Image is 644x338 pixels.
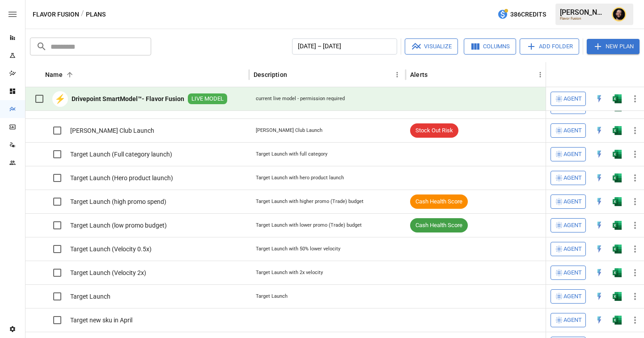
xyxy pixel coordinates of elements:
[595,150,604,159] img: quick-edit-flash.b8aec18c.svg
[563,126,582,136] span: Agent
[410,198,468,206] span: Cash Health Score
[563,315,582,325] span: Agent
[560,8,606,17] div: [PERSON_NAME]
[70,292,110,301] span: Target Launch
[613,173,622,182] div: Open in Excel
[595,245,604,253] img: quick-edit-flash.b8aec18c.svg
[45,71,63,78] div: Name
[292,38,397,55] button: [DATE] – [DATE]
[70,316,132,325] span: Target new sku in April
[595,173,604,182] div: Open in Quick Edit
[563,244,582,254] span: Agent
[551,171,586,185] button: Agent
[551,123,586,138] button: Agent
[595,316,604,325] img: quick-edit-flash.b8aec18c.svg
[70,150,172,159] span: Target Launch (Full category launch)
[595,268,604,277] div: Open in Quick Edit
[551,194,586,209] button: Agent
[595,245,604,253] div: Open in Quick Edit
[256,293,288,300] div: Target Launch
[613,94,622,103] div: Open in Excel
[613,126,622,135] img: excel-icon.76473adf.svg
[551,289,586,304] button: Agent
[510,9,546,20] span: 386 Credits
[551,242,586,256] button: Agent
[534,68,547,81] button: Alerts column menu
[70,221,167,230] span: Target Launch (low promo budget)
[551,313,586,327] button: Agent
[595,316,604,325] div: Open in Quick Edit
[64,68,76,81] button: Sort
[551,92,586,106] button: Agent
[410,221,468,230] span: Cash Health Score
[613,316,622,325] img: excel-icon.76473adf.svg
[405,38,458,55] button: Visualize
[551,266,586,280] button: Agent
[520,38,579,55] button: Add Folder
[70,173,173,182] span: Target Launch (Hero product launch)
[464,38,516,55] button: Columns
[551,147,586,161] button: Agent
[70,245,152,253] span: Target Launch (Velocity 0.5x)
[613,197,622,206] img: excel-icon.76473adf.svg
[494,6,550,23] button: 386Credits
[563,268,582,278] span: Agent
[613,268,622,277] img: excel-icon.76473adf.svg
[256,245,340,253] div: Target Launch with 50% lower velocity
[256,269,323,276] div: Target Launch with 2x velocity
[612,7,626,21] img: Ciaran Nugent
[595,221,604,230] div: Open in Quick Edit
[613,150,622,159] div: Open in Excel
[560,17,606,21] div: Flavor Fusion
[52,91,68,107] div: ⚡
[256,174,344,182] div: Target Launch with hero product launch
[256,127,322,134] div: [PERSON_NAME] Club Launch
[428,68,441,81] button: Sort
[595,292,604,301] img: quick-edit-flash.b8aec18c.svg
[563,197,582,207] span: Agent
[613,150,622,159] img: excel-icon.76473adf.svg
[391,68,403,81] button: Description column menu
[256,95,345,102] div: current live model - permission required
[256,198,364,205] div: Target Launch with higher promo (Trade) budget
[595,221,604,230] img: quick-edit-flash.b8aec18c.svg
[70,126,154,135] span: [PERSON_NAME] Club Launch
[595,94,604,103] div: Open in Quick Edit
[613,197,622,206] div: Open in Excel
[188,95,227,103] span: LIVE MODEL
[254,71,287,78] div: Description
[288,68,301,81] button: Sort
[563,94,582,104] span: Agent
[595,126,604,135] div: Open in Quick Edit
[613,126,622,135] div: Open in Excel
[563,292,582,302] span: Agent
[563,149,582,160] span: Agent
[613,173,622,182] img: excel-icon.76473adf.svg
[613,245,622,253] img: excel-icon.76473adf.svg
[613,221,622,230] img: excel-icon.76473adf.svg
[563,173,582,183] span: Agent
[410,127,458,135] span: Stock Out Risk
[595,126,604,135] img: quick-edit-flash.b8aec18c.svg
[563,220,582,231] span: Agent
[613,292,622,301] div: Open in Excel
[70,268,146,277] span: Target Launch (Velocity 2x)
[595,292,604,301] div: Open in Quick Edit
[587,39,640,54] button: New Plan
[410,71,428,78] div: Alerts
[256,222,362,229] div: Target Launch with lower promo (Trade) budget
[613,268,622,277] div: Open in Excel
[613,316,622,325] div: Open in Excel
[595,197,604,206] div: Open in Quick Edit
[33,9,79,20] button: Flavor Fusion
[595,197,604,206] img: quick-edit-flash.b8aec18c.svg
[613,94,622,103] img: excel-icon.76473adf.svg
[70,197,166,206] span: Target Launch (high promo spend)
[81,9,84,20] div: /
[551,218,586,232] button: Agent
[613,221,622,230] div: Open in Excel
[256,151,327,158] div: Target Launch with full category
[631,68,644,81] button: Sort
[595,150,604,159] div: Open in Quick Edit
